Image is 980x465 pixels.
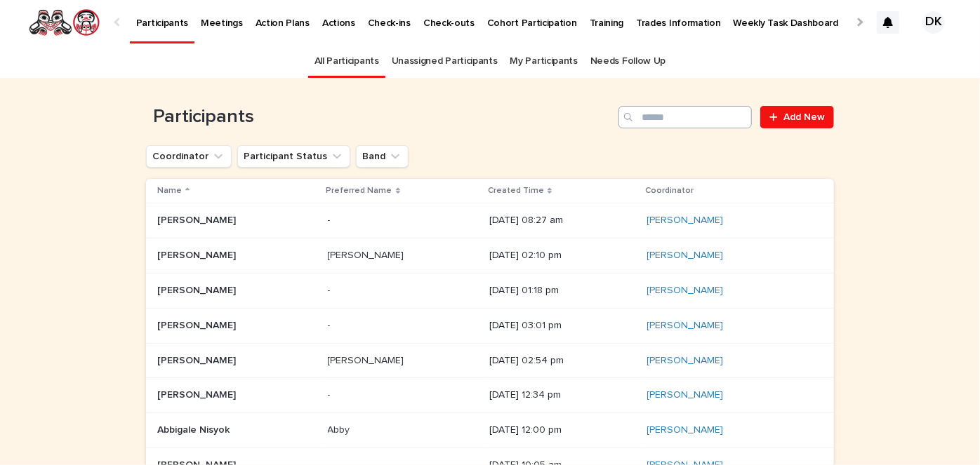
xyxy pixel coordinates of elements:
p: [DATE] 12:34 pm [489,389,636,401]
a: Needs Follow Up [590,45,666,78]
tr: Abbigale NisyokAbbigale Nisyok AbbyAbby [DATE] 12:00 pm[PERSON_NAME] [146,413,834,448]
a: Unassigned Participants [392,45,498,78]
p: Coordinator [646,183,694,198]
tr: [PERSON_NAME][PERSON_NAME] -- [DATE] 03:01 pm[PERSON_NAME] [146,308,834,343]
p: - [328,282,333,297]
button: Participant Status [237,145,350,168]
div: DK [922,11,945,34]
a: [PERSON_NAME] [647,424,724,436]
a: My Participants [510,45,578,78]
p: - [328,386,333,401]
p: [PERSON_NAME] [157,247,239,262]
p: - [328,212,333,227]
tr: [PERSON_NAME][PERSON_NAME] -- [DATE] 01:18 pm[PERSON_NAME] [146,273,834,308]
input: Search [618,106,752,128]
tr: [PERSON_NAME][PERSON_NAME] -- [DATE] 08:27 am[PERSON_NAME] [146,203,834,238]
tr: [PERSON_NAME][PERSON_NAME] [PERSON_NAME][PERSON_NAME] [DATE] 02:10 pm[PERSON_NAME] [146,238,834,274]
p: [PERSON_NAME] [157,282,239,297]
p: [DATE] 02:54 pm [489,355,636,367]
a: [PERSON_NAME] [647,285,724,297]
p: Abbigale Nisyok [157,422,232,436]
p: [DATE] 02:10 pm [489,250,636,262]
button: Coordinator [146,145,232,168]
a: Add New [760,106,834,128]
p: Preferred Name [326,183,392,198]
p: [PERSON_NAME] [157,317,239,332]
img: rNyI97lYS1uoOg9yXW8k [28,8,100,36]
p: [PERSON_NAME] [157,386,239,401]
p: [PERSON_NAME] [157,352,239,367]
button: Band [356,145,409,168]
span: Add New [783,112,825,122]
p: [PERSON_NAME] [328,352,407,367]
p: [DATE] 01:18 pm [489,285,636,297]
p: Name [157,183,182,198]
tr: [PERSON_NAME][PERSON_NAME] -- [DATE] 12:34 pm[PERSON_NAME] [146,378,834,413]
p: [PERSON_NAME] [157,212,239,227]
a: [PERSON_NAME] [647,355,724,367]
a: [PERSON_NAME] [647,215,724,227]
p: Abby [328,422,353,436]
tr: [PERSON_NAME][PERSON_NAME] [PERSON_NAME][PERSON_NAME] [DATE] 02:54 pm[PERSON_NAME] [146,343,834,378]
a: [PERSON_NAME] [647,320,724,332]
p: - [328,317,333,332]
p: Created Time [488,183,544,198]
p: [PERSON_NAME] [328,247,407,262]
p: [DATE] 03:01 pm [489,320,636,332]
a: All Participants [314,45,379,78]
p: [DATE] 08:27 am [489,215,636,227]
h1: Participants [146,106,613,128]
a: [PERSON_NAME] [647,389,724,401]
p: [DATE] 12:00 pm [489,424,636,436]
a: [PERSON_NAME] [647,250,724,262]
